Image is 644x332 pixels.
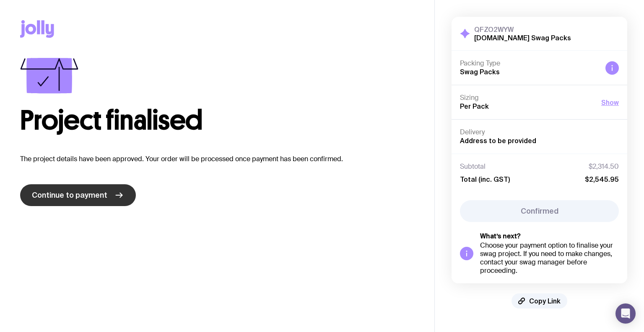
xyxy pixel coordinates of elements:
h5: What’s next? [480,232,619,241]
h2: [DOMAIN_NAME] Swag Packs [474,34,571,42]
div: Open Intercom Messenger [615,303,636,324]
span: Address to be provided [460,137,536,144]
h4: Packing Type [460,59,599,68]
p: The project details have been approved. Your order will be processed once payment has been confir... [20,154,414,164]
span: Swag Packs [460,68,500,76]
span: $2,545.95 [585,175,619,183]
div: Choose your payment option to finalise your swag project. If you need to make changes, contact yo... [480,241,619,275]
button: Confirmed [460,200,619,222]
span: $2,314.50 [589,162,619,171]
a: Continue to payment [20,184,136,206]
button: Copy Link [512,293,567,308]
span: Continue to payment [32,190,107,200]
h1: Project finalised [20,107,414,134]
h4: Delivery [460,128,619,136]
h3: QFZO2WYW [474,25,571,34]
button: Show [601,97,619,107]
span: Total (inc. GST) [460,175,510,183]
span: Copy Link [529,297,561,305]
span: Per Pack [460,102,489,110]
h4: Sizing [460,94,595,102]
span: Subtotal [460,162,486,171]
